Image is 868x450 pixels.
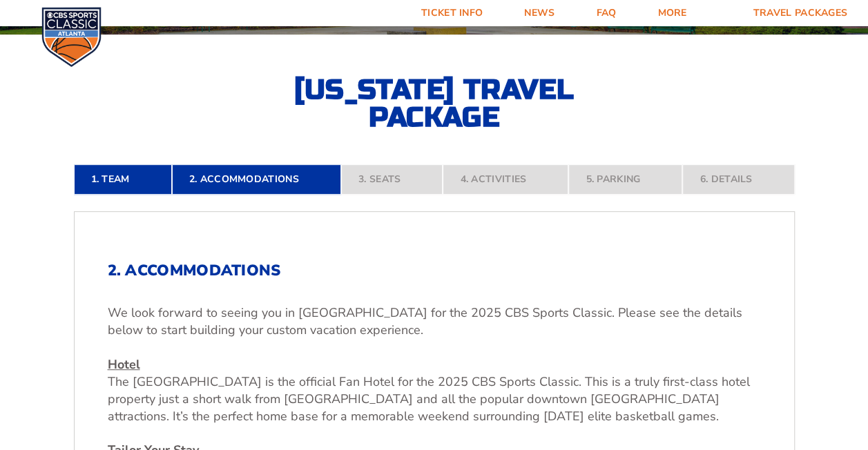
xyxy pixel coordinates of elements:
p: We look forward to seeing you in [GEOGRAPHIC_DATA] for the 2025 CBS Sports Classic. Please see th... [108,304,761,339]
h2: 2. Accommodations [108,262,761,280]
p: The [GEOGRAPHIC_DATA] is the official Fan Hotel for the 2025 CBS Sports Classic. This is a truly ... [108,356,761,426]
a: 1. Team [74,164,172,195]
u: Hotel [108,356,140,373]
h2: [US_STATE] Travel Package [282,76,586,131]
img: CBS Sports Classic [41,7,102,67]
